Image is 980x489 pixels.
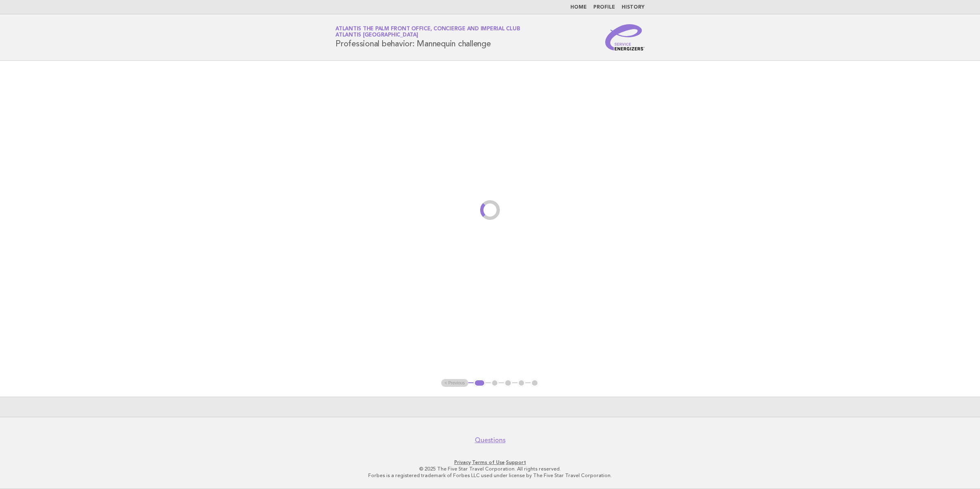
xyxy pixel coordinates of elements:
[335,27,520,48] h1: Professional behavior: Mannequin challenge
[239,466,741,472] p: © 2025 The Five Star Travel Corporation. All rights reserved.
[239,472,741,479] p: Forbes is a registered trademark of Forbes LLC used under license by The Five Star Travel Corpora...
[335,26,520,38] a: Atlantis The Palm Front Office, Concierge and Imperial ClubAtlantis [GEOGRAPHIC_DATA]
[454,459,471,465] a: Privacy
[605,24,645,50] img: Service Energizers
[570,5,587,10] a: Home
[335,33,418,38] span: Atlantis [GEOGRAPHIC_DATA]
[475,436,506,444] a: Questions
[506,459,526,465] a: Support
[593,5,615,10] a: Profile
[239,459,741,466] p: · ·
[622,5,645,10] a: History
[472,459,505,465] a: Terms of Use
